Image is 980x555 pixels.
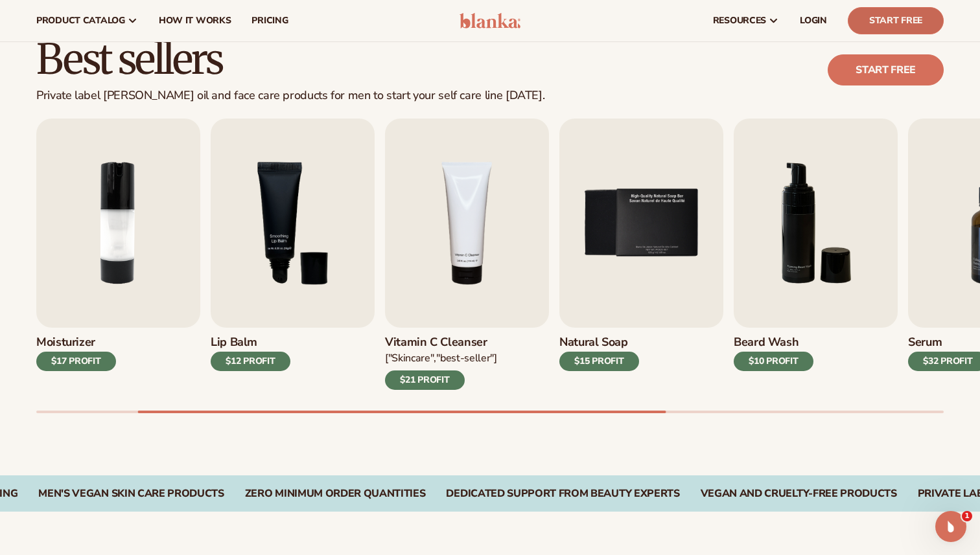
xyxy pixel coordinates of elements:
[38,488,224,500] div: Men's VEGAN skin care PRODUCTS
[36,16,125,26] span: product catalog
[713,16,766,26] span: resources
[734,352,813,371] div: $10 PROFIT
[734,119,898,390] a: 6 / 9
[701,488,897,500] div: Vegan and Cruelty-Free Products
[385,370,465,390] div: $21 PROFIT
[385,352,497,365] div: ["Skincare","Best-seller"]
[385,335,497,350] h3: Vitamin C Cleanser
[559,335,639,350] h3: Natural Soap
[385,119,549,390] a: 4 / 9
[446,488,679,500] div: DEDICATED SUPPORT FROM BEAUTY EXPERTS
[211,352,290,371] div: $12 PROFIT
[36,89,544,103] div: Private label [PERSON_NAME] oil and face care products for men to start your self care line [DATE].
[36,335,116,350] h3: Moisturizer
[935,511,966,542] iframe: Intercom live chat
[734,335,813,350] h3: Beard Wash
[159,16,231,26] span: How It Works
[36,352,116,371] div: $17 PROFIT
[559,119,723,390] a: 5 / 9
[828,54,944,85] a: Start free
[36,38,544,81] h2: Best sellers
[211,119,375,390] a: 3 / 9
[211,335,290,350] h3: Lip Balm
[848,7,944,34] a: Start Free
[962,511,972,521] span: 1
[559,352,639,371] div: $15 PROFIT
[460,13,521,28] img: logo
[251,16,288,26] span: pricing
[245,488,426,500] div: ZERO MINIMUM ORDER QUANTITIES
[36,119,200,390] a: 2 / 9
[800,16,827,26] span: LOGIN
